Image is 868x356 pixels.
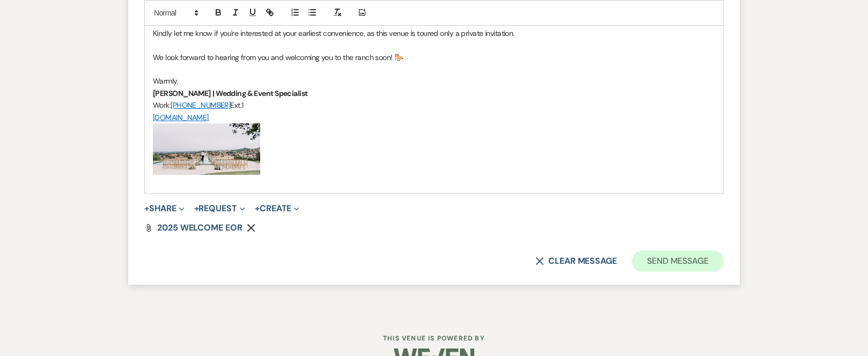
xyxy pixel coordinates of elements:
p: Kindly let me know if you're interested at your earliest convenience, as this venue is toured onl... [153,27,715,39]
span: + [144,204,149,213]
span: Warmly, [153,76,178,86]
strong: | Wedding & Event Specialist [212,88,307,98]
p: We look forward to hearing from you and welcoming you to the ranch soon! 🐎 [153,51,715,63]
button: Clear message [535,257,617,265]
span: 2025 WELCOME EOR [157,222,242,233]
button: Share [144,204,185,213]
button: Send Message [632,250,724,272]
button: Create [255,204,299,213]
a: 2025 WELCOME EOR [157,224,242,232]
button: Request [194,204,245,213]
span: Ext.1 [230,100,243,110]
span: + [194,204,199,213]
strong: [PERSON_NAME] [153,88,211,98]
span: Work: [153,100,171,110]
span: + [255,204,260,213]
img: opt - 1.png [153,123,260,175]
a: [PHONE_NUMBER] [171,100,230,110]
a: [DOMAIN_NAME] [153,113,209,122]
